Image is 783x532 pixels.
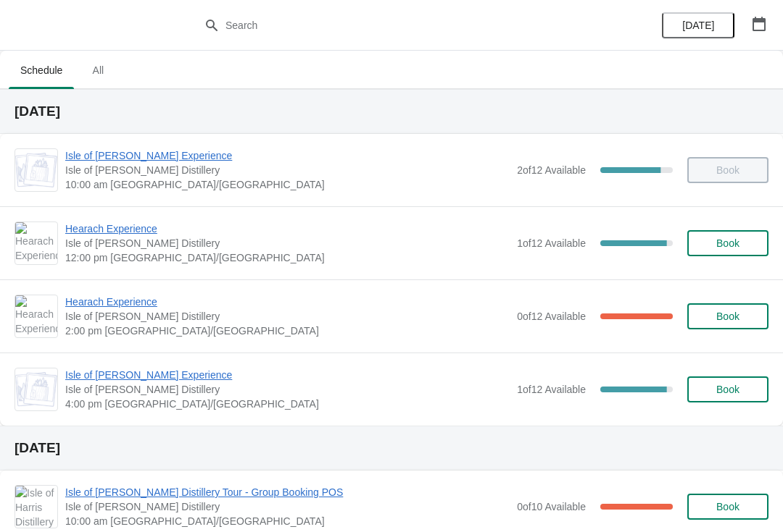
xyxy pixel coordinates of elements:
[15,372,57,407] img: Isle of Harris Gin Experience | Isle of Harris Distillery | 4:00 pm Europe/London
[15,153,57,187] img: Isle of Harris Gin Experience | Isle of Harris Distillery | 10:00 am Europe/London
[80,57,116,83] span: All
[65,368,510,382] span: Isle of [PERSON_NAME] Experience
[65,163,510,177] span: Isle of [PERSON_NAME] Distillery
[9,57,74,83] span: Schedule
[687,494,768,520] button: Book
[662,12,734,38] button: [DATE]
[65,499,510,514] span: Isle of [PERSON_NAME] Distillery
[517,501,586,512] span: 0 of 10 Available
[687,303,768,329] button: Book
[65,148,510,163] span: Isle of [PERSON_NAME] Experience
[15,222,57,264] img: Hearach Experience | Isle of Harris Distillery | 12:00 pm Europe/London
[15,295,57,337] img: Hearach Experience | Isle of Harris Distillery | 2:00 pm Europe/London
[15,486,57,528] img: Isle of Harris Distillery Tour - Group Booking POS | Isle of Harris Distillery | 10:00 am Europe/...
[687,230,768,256] button: Book
[65,397,510,411] span: 4:00 pm [GEOGRAPHIC_DATA]/[GEOGRAPHIC_DATA]
[65,514,510,528] span: 10:00 am [GEOGRAPHIC_DATA]/[GEOGRAPHIC_DATA]
[65,309,510,324] span: Isle of [PERSON_NAME] Distillery
[716,384,739,395] span: Book
[65,250,510,265] span: 12:00 pm [GEOGRAPHIC_DATA]/[GEOGRAPHIC_DATA]
[65,295,510,309] span: Hearach Experience
[682,20,714,31] span: [DATE]
[716,501,739,512] span: Book
[65,177,510,192] span: 10:00 am [GEOGRAPHIC_DATA]/[GEOGRAPHIC_DATA]
[687,376,768,402] button: Book
[716,311,739,322] span: Book
[65,324,510,338] span: 2:00 pm [GEOGRAPHIC_DATA]/[GEOGRAPHIC_DATA]
[517,384,586,395] span: 1 of 12 Available
[65,485,510,499] span: Isle of [PERSON_NAME] Distillery Tour - Group Booking POS
[517,311,586,322] span: 0 of 12 Available
[225,12,587,38] input: Search
[65,236,510,250] span: Isle of [PERSON_NAME] Distillery
[14,104,768,119] h2: [DATE]
[517,164,586,176] span: 2 of 12 Available
[14,441,768,455] h2: [DATE]
[517,237,586,249] span: 1 of 12 Available
[716,237,739,249] span: Book
[65,221,510,236] span: Hearach Experience
[65,382,510,397] span: Isle of [PERSON_NAME] Distillery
